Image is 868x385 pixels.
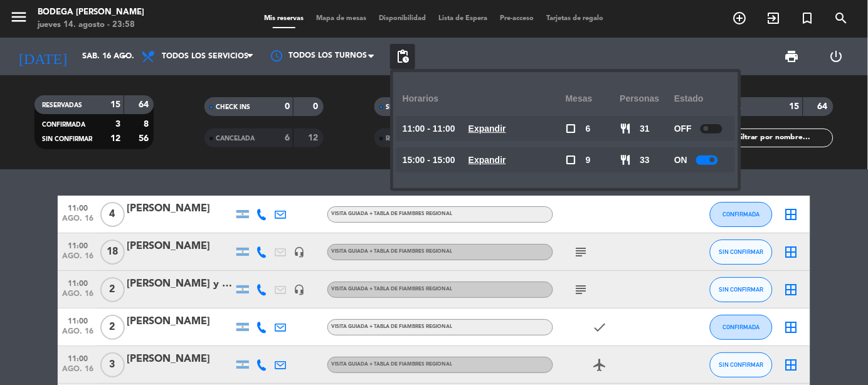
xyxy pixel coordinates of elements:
span: VISITA GUIADA + TABLA DE FIAMBRES REGIONAL [331,362,452,367]
i: airplanemode_active [593,357,608,372]
strong: 3 [115,120,120,129]
i: add_circle_outline [733,11,748,26]
span: 11:00 [62,351,93,365]
span: CANCELADA [216,135,255,142]
span: 4 [100,202,125,227]
span: ago. 16 [62,365,93,379]
span: CHECK INS [216,104,250,110]
strong: 12 [110,134,120,143]
i: border_all [784,245,799,260]
i: exit_to_app [766,11,781,26]
span: CONFIRMADA [723,324,760,330]
span: CONFIRMADA [42,122,85,128]
span: ago. 16 [62,214,93,229]
div: personas [620,82,675,116]
span: Disponibilidad [373,15,433,22]
div: [PERSON_NAME] [127,314,233,330]
i: power_settings_new [829,49,844,64]
div: Bodega [PERSON_NAME] [38,6,144,19]
u: Expandir [468,155,506,165]
div: jueves 14. agosto - 23:58 [38,19,144,31]
input: Filtrar por nombre... [736,131,833,145]
i: border_all [784,207,799,222]
span: VISITA GUIADA + TABLA DE FIAMBRES REGIONAL [331,249,452,254]
div: Horarios [403,82,566,116]
span: check_box_outline_blank [566,123,577,134]
span: VISITA GUIADA + TABLA DE FIAMBRES REGIONAL [331,324,452,329]
span: SIN CONFIRMAR [719,361,764,368]
span: 11:00 [62,313,93,327]
span: ON [674,153,687,167]
span: 2 [100,315,125,340]
span: RE AGENDADA [386,135,432,142]
i: turned_in_not [800,11,815,26]
span: VISITA GUIADA + TABLA DE FIAMBRES REGIONAL [331,211,452,216]
span: check_box_outline_blank [566,154,577,166]
span: ago. 16 [62,290,93,304]
strong: 15 [790,102,800,111]
button: CONFIRMADA [710,202,773,227]
button: menu [9,8,28,31]
u: Expandir [468,124,506,134]
span: Lista de Espera [433,15,494,22]
span: 2 [100,277,125,302]
span: 31 [640,122,650,136]
i: search [834,11,849,26]
span: 3 [100,352,125,377]
div: [PERSON_NAME] [127,201,233,217]
i: subject [574,245,589,260]
div: Mesas [566,82,620,116]
span: 11:00 [62,238,93,252]
span: Mapa de mesas [310,15,373,22]
strong: 56 [139,134,151,143]
span: print [785,49,800,64]
span: SIN CONFIRMAR [42,136,92,142]
span: 11:00 [62,275,93,290]
span: 33 [640,153,650,167]
span: 6 [586,122,591,136]
i: border_all [784,320,799,335]
i: headset_mic [294,284,305,295]
span: VISITA GUIADA + TABLA DE FIAMBRES REGIONAL [331,287,452,292]
button: CONFIRMADA [710,315,773,340]
strong: 12 [309,134,321,142]
button: SIN CONFIRMAR [710,277,773,302]
i: [DATE] [9,43,76,70]
span: OFF [674,122,692,136]
span: Mis reservas [258,15,310,22]
span: restaurant [620,123,632,134]
strong: 15 [110,100,120,109]
span: ago. 16 [62,252,93,266]
span: CONFIRMADA [723,211,760,218]
div: [PERSON_NAME] [127,351,233,367]
button: SIN CONFIRMAR [710,240,773,265]
button: SIN CONFIRMAR [710,352,773,377]
span: pending_actions [395,49,410,64]
i: menu [9,8,28,26]
div: [PERSON_NAME] y [PERSON_NAME] [127,276,233,292]
span: SENTADAS [386,104,419,110]
span: Pre-acceso [494,15,541,22]
span: 18 [100,240,125,265]
div: Estado [674,82,729,116]
span: 15:00 - 15:00 [403,153,455,167]
i: border_all [784,282,799,297]
span: SIN CONFIRMAR [719,248,764,255]
strong: 0 [314,102,321,111]
i: check [593,320,608,335]
strong: 8 [144,120,151,129]
span: 11:00 - 11:00 [403,122,455,136]
strong: 64 [139,100,151,109]
div: LOG OUT [814,38,859,75]
i: subject [574,282,589,297]
span: Tarjetas de regalo [541,15,610,22]
span: RESERVADAS [42,102,82,108]
i: border_all [784,357,799,372]
span: Todos los servicios [162,52,248,61]
strong: 64 [818,102,830,111]
span: 11:00 [62,200,93,214]
i: arrow_drop_down [117,49,132,64]
span: restaurant [620,154,632,166]
i: headset_mic [294,246,305,258]
span: SIN CONFIRMAR [719,286,764,293]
